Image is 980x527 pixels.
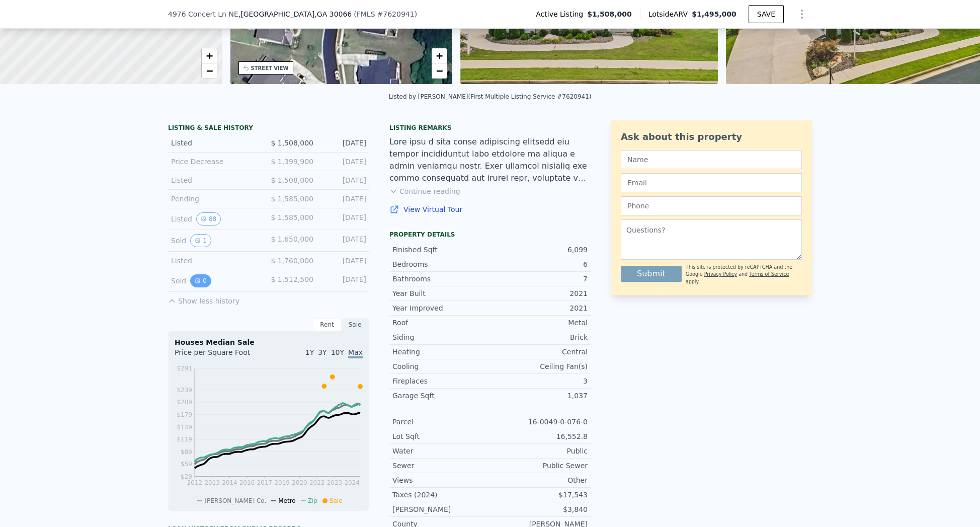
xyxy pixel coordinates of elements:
div: Parcel [392,417,490,427]
div: Taxes (2024) [392,490,490,500]
span: Active Listing [536,9,587,19]
div: [DATE] [321,138,366,148]
input: Phone [621,196,802,215]
span: 3Y [318,348,326,356]
div: [DATE] [321,175,366,185]
button: Show less history [168,292,239,306]
div: 16,552.8 [490,431,588,441]
button: Submit [621,266,682,282]
button: Show Options [792,4,812,24]
span: $1,508,000 [587,9,632,19]
tspan: 2014 [222,479,237,486]
span: $ 1,399,900 [271,158,313,166]
tspan: 2023 [327,479,343,486]
button: View historical data [190,234,211,247]
div: Public [490,446,588,456]
div: LISTING & SALE HISTORY [168,124,369,134]
div: 6 [490,259,588,269]
div: Fireplaces [392,376,490,386]
tspan: $239 [177,387,192,394]
div: Bathrooms [392,274,490,284]
tspan: 2017 [257,479,273,486]
div: Sale [341,318,369,331]
div: Listed [171,138,261,148]
div: 1,037 [490,391,588,401]
div: 16-0049-0-076-0 [490,417,588,427]
div: [DATE] [321,234,366,247]
div: Listed [171,175,261,185]
span: $ 1,585,000 [271,195,313,203]
div: Pending [171,194,261,204]
span: # 7620941 [377,10,415,18]
div: Listed [171,256,261,266]
tspan: $119 [177,436,192,443]
div: Ask about this property [621,130,802,144]
div: [PERSON_NAME] [392,504,490,514]
div: [DATE] [321,212,366,225]
a: Terms of Service [749,271,789,277]
tspan: 2022 [309,479,325,486]
button: SAVE [749,5,784,23]
span: Metro [278,497,295,504]
span: Zip [308,497,317,504]
a: Zoom in [432,48,447,63]
input: Name [621,150,802,169]
div: Sewer [392,461,490,471]
div: Finished Sqft [392,245,490,255]
div: Sold [171,274,261,287]
tspan: $29 [181,473,192,480]
div: Houses Median Sale [175,337,363,347]
tspan: 2024 [344,479,360,486]
span: $ 1,508,000 [271,176,313,184]
span: $ 1,508,000 [271,139,313,147]
div: Sold [171,234,261,247]
div: ( ) [354,9,417,19]
tspan: $59 [181,461,192,468]
div: STREET VIEW [251,64,289,72]
span: 4976 Concert Ln NE [168,9,238,19]
div: Garage Sqft [392,391,490,401]
div: [DATE] [321,194,366,204]
tspan: $291 [177,365,192,372]
div: Views [392,475,490,485]
span: + [436,49,443,62]
div: Year Built [392,288,490,298]
div: Other [490,475,588,485]
span: $ 1,585,000 [271,213,313,221]
div: Cooling [392,361,490,371]
button: Continue reading [389,186,460,196]
div: [DATE] [321,157,366,167]
span: Max [348,348,363,358]
span: 1Y [305,348,314,356]
div: Listed [171,212,261,225]
tspan: 2020 [292,479,307,486]
div: Rent [313,318,341,331]
div: 6,099 [490,245,588,255]
span: Lotside ARV [648,9,692,19]
div: Price Decrease [171,157,261,167]
span: , GA 30066 [314,10,352,18]
div: [DATE] [321,274,366,287]
span: FMLS [357,10,375,18]
tspan: $149 [177,424,192,431]
span: − [436,64,443,77]
div: Lore ipsu d sita conse adipiscing elitsedd eiu tempor incididuntut labo etdolore ma aliqua e admi... [389,136,591,184]
div: 3 [490,376,588,386]
div: Central [490,347,588,357]
div: Year Improved [392,303,490,313]
div: Listing remarks [389,124,591,132]
tspan: 2019 [274,479,290,486]
div: Siding [392,332,490,342]
div: Price per Square Foot [175,347,269,363]
a: Zoom out [432,63,447,79]
div: Heating [392,347,490,357]
a: Zoom in [202,48,217,63]
input: Email [621,173,802,192]
div: 7 [490,274,588,284]
div: Listed by [PERSON_NAME] (First Multiple Listing Service #7620941) [389,93,592,100]
div: Roof [392,318,490,328]
span: $1,495,000 [692,10,737,18]
tspan: $89 [181,448,192,456]
tspan: $209 [177,399,192,406]
div: 2021 [490,303,588,313]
